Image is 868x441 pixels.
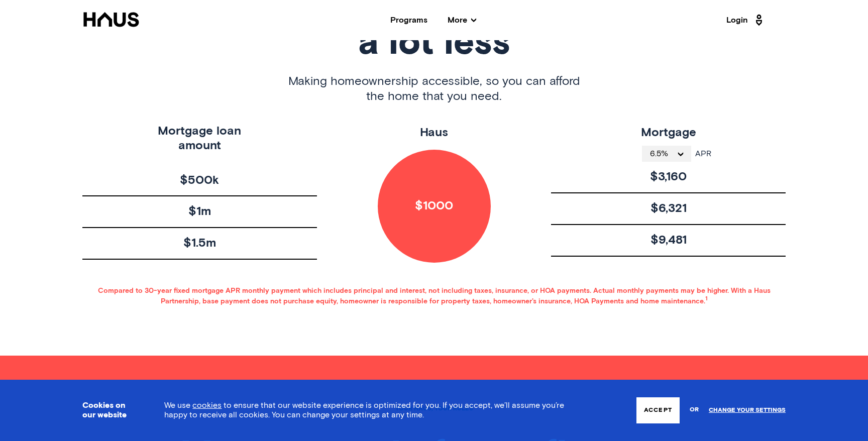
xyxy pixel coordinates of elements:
[82,287,786,305] span: Compared to 30-year fixed mortgage APR monthly payment which includes principal and interest, not...
[288,74,580,104] span: Making homeownership accessible, so you can afford the home that you need.
[82,401,139,420] h3: Cookies on our website
[188,204,211,219] span: $1m
[641,127,696,139] span: Mortgage
[709,407,786,414] a: Change your settings
[690,401,699,419] span: or
[650,150,676,158] span: 6.5%
[636,397,680,423] button: Accept
[183,236,216,251] span: $1.5m
[705,296,708,302] sup: 1
[448,16,476,24] span: More
[390,16,427,24] a: Programs
[726,12,766,28] a: Login
[650,233,687,248] span: $9,481
[420,127,448,139] span: Haus
[164,401,564,419] span: We use to ensure that our website experience is optimized for you. If you accept, we’ll assume yo...
[650,170,687,184] span: $3,160
[691,150,711,158] span: APR
[650,201,687,216] span: $6,321
[180,173,219,188] span: $500k
[192,401,222,409] a: cookies
[642,146,691,162] button: open menu
[158,124,241,153] span: Mortgage loan amount
[415,199,453,213] span: $1000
